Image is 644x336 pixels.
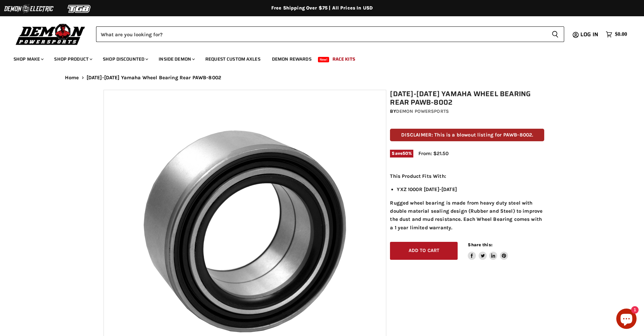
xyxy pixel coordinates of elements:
a: Race Kits [327,52,360,66]
button: Add to cart [390,242,458,260]
span: From: $21.50 [418,150,448,156]
button: Search [546,26,564,42]
a: Home [65,75,79,81]
a: Inside Demon [154,52,199,66]
input: Search [96,26,546,42]
p: This Product Fits With: [390,172,544,180]
div: Rugged wheel bearing is made from heavy duty steel with double material sealing design (Rubber an... [390,172,544,232]
a: Demon Powersports [396,108,449,114]
a: Request Custom Axles [200,52,266,66]
form: Product [96,26,564,42]
img: Demon Electric Logo 2 [3,2,54,15]
span: [DATE]-[DATE] Yamaha Wheel Bearing Rear PAWB-8002 [87,75,221,81]
div: by [390,108,544,115]
span: Share this: [468,242,492,247]
li: YXZ 1000R [DATE]-[DATE] [397,185,544,193]
p: DISCLAIMER: This is a blowout listing for PAWB-8002. [390,129,544,141]
img: Demon Powersports [14,22,88,46]
span: Log in [580,30,598,39]
span: 50 [402,151,408,156]
span: Add to cart [409,248,440,253]
img: TGB Logo 2 [54,2,105,15]
span: Save % [390,150,413,157]
a: Shop Discounted [98,52,152,66]
a: Shop Product [49,52,96,66]
inbox-online-store-chat: Shopify online store chat [614,309,639,331]
div: Free Shipping Over $75 | All Prices In USD [51,5,593,11]
a: Log in [577,31,602,38]
ul: Main menu [8,49,625,66]
span: $0.00 [615,31,627,38]
aside: Share this: [468,242,508,260]
span: New! [318,57,329,62]
h1: [DATE]-[DATE] Yamaha Wheel Bearing Rear PAWB-8002 [390,90,544,107]
a: Shop Make [8,52,48,66]
nav: Breadcrumbs [51,75,593,81]
a: Demon Rewards [267,52,317,66]
a: $0.00 [602,29,630,39]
